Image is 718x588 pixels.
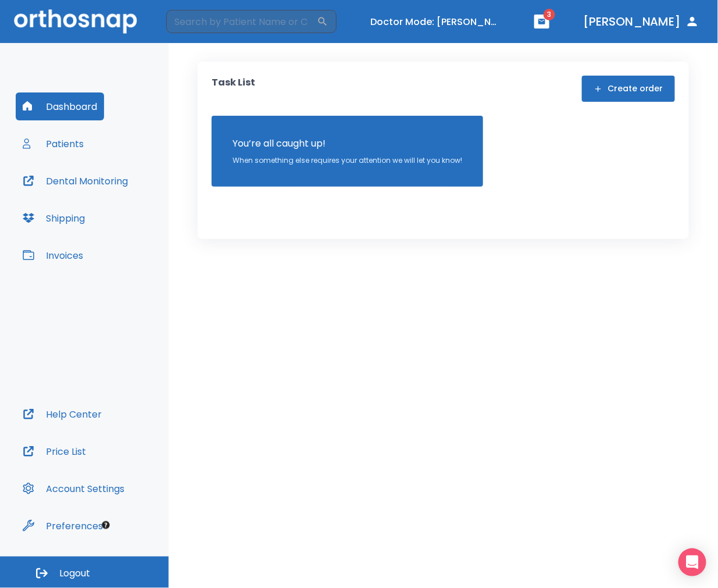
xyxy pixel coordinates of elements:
button: Dashboard [16,92,104,120]
button: Dental Monitoring [16,167,135,195]
button: Shipping [16,204,92,232]
button: Doctor Mode: [PERSON_NAME] [366,12,505,31]
p: You’re all caught up! [233,137,462,151]
button: Preferences [16,512,110,540]
button: Price List [16,437,93,465]
p: Task List [212,76,255,102]
p: When something else requires your attention we will let you know! [233,155,462,166]
button: Help Center [16,400,109,428]
input: Search by Patient Name or Case # [166,10,317,33]
button: Invoices [16,241,90,269]
button: [PERSON_NAME] [578,11,704,32]
button: Patients [16,130,91,158]
button: Create order [582,76,675,102]
img: Orthosnap [14,9,137,33]
button: Account Settings [16,475,131,503]
div: Tooltip anchor [101,520,111,530]
span: 3 [544,9,555,20]
div: Open Intercom Messenger [678,548,706,576]
span: Logout [59,567,90,580]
